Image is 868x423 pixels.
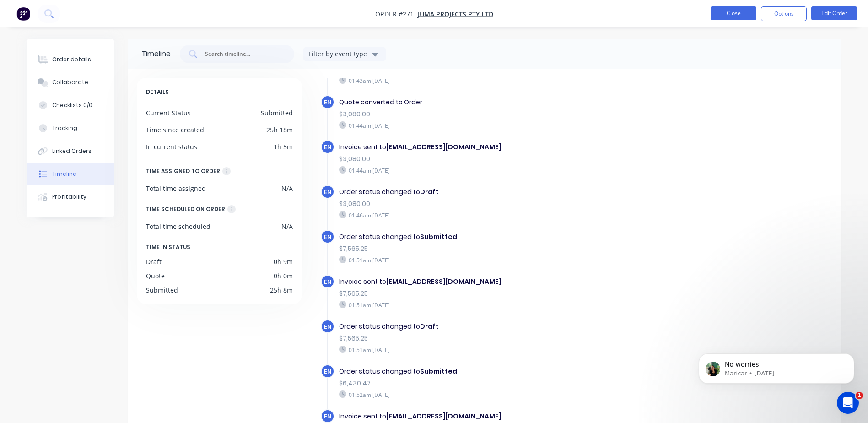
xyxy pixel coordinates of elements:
div: Profitability [52,193,86,201]
div: $3,080.00 [339,199,656,209]
div: Current Status [146,108,191,118]
button: Checklists 0/0 [27,94,114,117]
a: JUMA PROJECTS PTY LTD [418,10,493,18]
button: Timeline [27,163,114,185]
div: Submitted [261,108,293,118]
div: Collaborate [52,78,88,87]
button: Options [761,6,807,21]
div: 25h 8m [270,285,293,295]
div: Invoice sent to [339,142,656,152]
button: Profitability [27,185,114,208]
div: Invoice sent to [339,277,656,287]
div: Order details [52,55,91,64]
div: 25h 18m [266,125,293,135]
div: $7,565.25 [339,244,656,254]
div: Total time scheduled [146,222,210,231]
div: $3,080.00 [339,109,656,119]
button: Filter by event type [303,47,386,61]
div: Order status changed to [339,232,656,242]
div: 01:43am [DATE] [339,76,656,85]
div: 01:52am [DATE] [339,390,656,399]
div: Linked Orders [52,147,92,155]
b: [EMAIL_ADDRESS][DOMAIN_NAME] [386,412,501,421]
button: Linked Orders [27,140,114,163]
span: TIME IN STATUS [146,242,190,252]
span: EN [324,233,331,241]
span: EN [324,322,331,331]
div: N/A [281,184,293,193]
div: TIME SCHEDULED ON ORDER [146,204,225,214]
div: 0h 0m [274,271,293,281]
img: Factory [16,7,30,21]
div: Total time assigned [146,184,206,193]
button: Collaborate [27,71,114,94]
span: EN [324,277,331,286]
button: Order details [27,48,114,71]
button: Edit Order [811,6,857,20]
div: $7,565.25 [339,334,656,343]
span: EN [324,98,331,107]
div: N/A [281,222,293,231]
input: Search timeline... [204,49,280,59]
div: Order status changed to [339,367,656,376]
div: Order status changed to [339,187,656,197]
div: Order status changed to [339,322,656,331]
button: Tracking [27,117,114,140]
div: Quote [146,271,165,281]
div: $3,080.00 [339,154,656,164]
div: TIME ASSIGNED TO ORDER [146,166,220,176]
b: Draft [420,322,439,331]
div: Quote converted to Order [339,98,656,107]
div: Time since created [146,125,204,135]
button: Close [711,6,756,20]
div: 0h 9m [274,257,293,266]
iframe: Intercom live chat [837,392,859,414]
b: [EMAIL_ADDRESS][DOMAIN_NAME] [386,142,501,152]
span: 1 [856,392,863,399]
span: EN [324,367,331,376]
div: Timeline [52,170,76,178]
div: $6,430.47 [339,379,656,388]
div: 1h 5m [274,142,293,152]
div: Timeline [141,49,171,60]
div: 01:46am [DATE] [339,211,656,219]
span: EN [324,188,331,196]
div: 01:51am [DATE] [339,256,656,264]
div: 01:51am [DATE] [339,346,656,354]
iframe: Intercom notifications message [685,334,868,398]
div: $7,565.25 [339,289,656,298]
span: Order #271 - [375,10,418,18]
div: 01:44am [DATE] [339,166,656,174]
div: Filter by event type [308,49,370,59]
div: Tracking [52,124,77,132]
div: In current status [146,142,197,152]
div: 01:51am [DATE] [339,301,656,309]
b: Submitted [420,232,457,241]
span: EN [324,143,331,152]
div: Invoice sent to [339,412,656,421]
div: Draft [146,257,162,266]
b: Submitted [420,367,457,376]
b: Draft [420,187,439,196]
div: Checklists 0/0 [52,101,92,109]
span: EN [324,412,331,421]
div: 01:44am [DATE] [339,121,656,130]
div: Submitted [146,285,178,295]
b: [EMAIL_ADDRESS][DOMAIN_NAME] [386,277,501,286]
span: DETAILS [146,87,169,97]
